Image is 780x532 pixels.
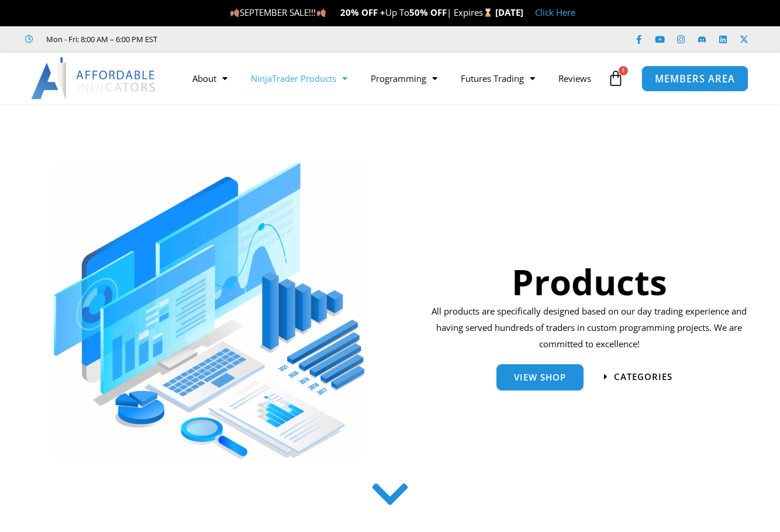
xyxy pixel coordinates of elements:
[174,33,349,45] iframe: Customer reviews powered by Trustpilot
[619,66,628,75] span: 1
[359,65,449,92] a: Programming
[340,6,385,18] strong: 20% OFF +
[514,373,566,382] span: View Shop
[181,65,239,92] a: About
[43,32,157,46] span: Mon - Fri: 8:00 AM – 6:00 PM EST
[654,74,734,84] span: MEMBERS AREA
[427,303,751,353] p: All products are specifically designed based on our day trading experience and having served hund...
[54,163,364,459] img: ProductsSection scaled | Affordable Indicators – NinjaTrader
[449,65,547,92] a: Futures Trading
[614,372,672,381] span: categories
[641,65,748,91] a: MEMBERS AREA
[31,57,157,99] img: LogoAI | Affordable Indicators – NinjaTrader
[427,257,751,306] h1: Products
[230,8,239,17] img: 🍂
[590,61,641,95] a: 1
[495,6,523,18] strong: [DATE]
[547,65,603,92] a: Reviews
[604,372,672,381] a: categories
[230,6,495,18] span: SEPTEMBER SALE!!! Up To | Expires
[317,8,326,17] img: 🍂
[484,8,492,17] img: ⌛
[409,6,447,18] strong: 50% OFF
[239,65,359,92] a: NinjaTrader Products
[181,65,605,92] nav: Menu
[496,364,584,391] a: View Shop
[535,6,575,18] a: Click Here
